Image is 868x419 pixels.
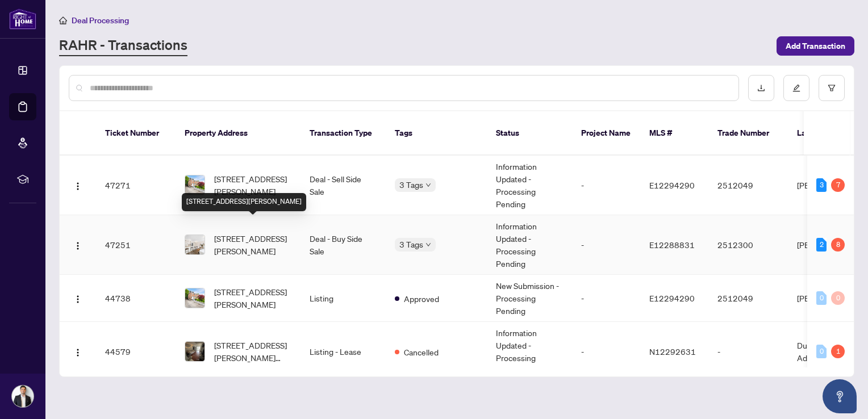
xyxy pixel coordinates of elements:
span: down [425,182,431,188]
div: 7 [831,178,845,192]
td: 44579 [96,322,176,382]
th: Status [487,111,572,156]
td: Deal - Buy Side Sale [301,215,386,275]
button: Add Transaction [777,36,854,56]
img: thumbnail-img [185,175,205,195]
th: Property Address [176,111,301,156]
img: Logo [73,182,82,191]
button: edit [783,75,809,101]
div: 0 [816,291,827,305]
button: Logo [69,289,87,307]
img: thumbnail-img [185,235,205,254]
td: - [572,275,640,322]
span: Add Transaction [786,37,845,55]
span: E12294290 [649,180,695,190]
a: RAHR - Transactions [59,36,187,56]
span: N12292631 [649,346,696,357]
div: [STREET_ADDRESS][PERSON_NAME] [182,193,306,211]
th: Trade Number [708,111,788,156]
td: Information Updated - Processing Pending [487,322,572,382]
td: Listing [301,275,386,322]
button: Logo [69,176,87,194]
span: 3 Tags [399,238,423,251]
span: home [59,16,67,24]
th: Project Name [572,111,640,156]
td: 44738 [96,275,176,322]
span: E12294290 [649,293,695,303]
div: 3 [816,178,827,192]
th: MLS # [640,111,708,156]
img: logo [9,9,36,30]
span: edit [792,84,800,92]
td: - [572,322,640,382]
td: Information Updated - Processing Pending [487,215,572,275]
td: 47271 [96,156,176,215]
span: E12288831 [649,240,695,250]
span: down [425,242,431,248]
td: Information Updated - Processing Pending [487,156,572,215]
td: 2512049 [708,156,788,215]
th: Transaction Type [301,111,386,156]
img: Logo [73,348,82,357]
div: 8 [831,238,845,252]
button: Logo [69,236,87,254]
td: - [708,322,788,382]
th: Tags [386,111,487,156]
div: 2 [816,238,827,252]
th: Ticket Number [96,111,176,156]
td: - [572,156,640,215]
img: thumbnail-img [185,342,205,361]
td: New Submission - Processing Pending [487,275,572,322]
span: 3 Tags [399,178,423,191]
img: Logo [73,241,82,250]
span: [STREET_ADDRESS][PERSON_NAME][PERSON_NAME] [214,339,291,364]
img: Logo [73,295,82,304]
span: [STREET_ADDRESS][PERSON_NAME] [214,286,291,311]
span: [STREET_ADDRESS][PERSON_NAME] [214,173,291,198]
div: 0 [816,345,827,358]
div: 1 [831,345,845,358]
span: Deal Processing [72,15,129,26]
td: - [572,215,640,275]
img: Profile Icon [12,386,34,407]
button: Logo [69,342,87,361]
div: 0 [831,291,845,305]
span: Cancelled [404,346,439,358]
td: Listing - Lease [301,322,386,382]
td: 47251 [96,215,176,275]
td: 2512300 [708,215,788,275]
button: filter [819,75,845,101]
span: filter [828,84,836,92]
span: download [757,84,765,92]
img: thumbnail-img [185,288,205,308]
td: Deal - Sell Side Sale [301,156,386,215]
span: Approved [404,292,439,305]
span: [STREET_ADDRESS][PERSON_NAME] [214,232,291,257]
td: 2512049 [708,275,788,322]
button: download [748,75,774,101]
button: Open asap [823,379,857,413]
